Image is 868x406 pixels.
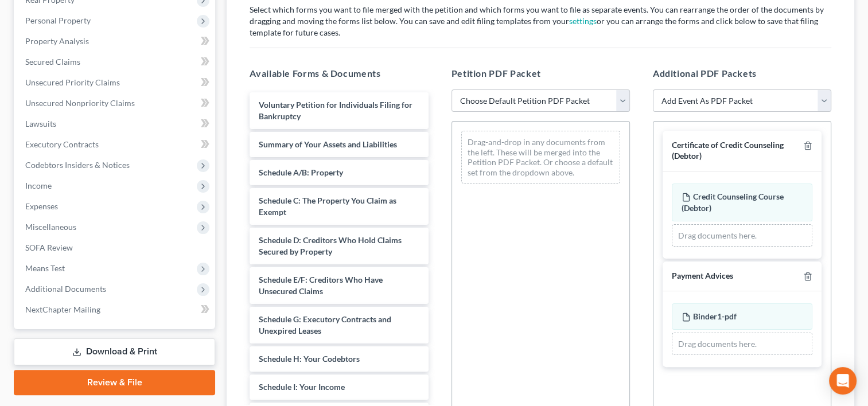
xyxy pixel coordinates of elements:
[14,370,215,395] a: Review & File
[25,284,106,294] span: Additional Documents
[25,36,89,46] span: Property Analysis
[25,15,91,25] span: Personal Property
[693,311,737,321] span: Binder1-pdf
[16,299,215,320] a: NextChapter Mailing
[672,140,784,161] span: Certificate of Credit Counseling (Debtor)
[653,67,831,80] h5: Additional PDF Packets
[259,235,402,256] span: Schedule D: Creditors Who Hold Claims Secured by Property
[672,333,812,356] div: Drag documents here.
[250,67,428,80] h5: Available Forms & Documents
[25,222,76,232] span: Miscellaneous
[25,119,56,128] span: Lawsuits
[16,134,215,155] a: Executory Contracts
[16,52,215,72] a: Secured Claims
[25,77,120,87] span: Unsecured Priority Claims
[259,382,345,392] span: Schedule I: Your Income
[16,72,215,93] a: Unsecured Priority Claims
[829,367,857,395] div: Open Intercom Messenger
[25,57,80,67] span: Secured Claims
[259,314,391,335] span: Schedule G: Executory Contracts and Unexpired Leases
[461,131,620,184] div: Drag-and-drop in any documents from the left. These will be merged into the Petition PDF Packet. ...
[25,201,58,211] span: Expenses
[25,160,130,170] span: Codebtors Insiders & Notices
[16,93,215,114] a: Unsecured Nonpriority Claims
[259,167,343,177] span: Schedule A/B: Property
[25,243,73,252] span: SOFA Review
[682,192,784,213] span: Credit Counseling Course (Debtor)
[25,304,100,314] span: NextChapter Mailing
[16,114,215,134] a: Lawsuits
[25,139,99,149] span: Executory Contracts
[16,237,215,258] a: SOFA Review
[16,31,215,52] a: Property Analysis
[14,338,215,365] a: Download & Print
[259,275,383,296] span: Schedule E/F: Creditors Who Have Unsecured Claims
[25,98,135,108] span: Unsecured Nonpriority Claims
[451,68,541,79] span: Petition PDF Packet
[569,16,597,26] a: settings
[25,263,65,273] span: Means Test
[672,224,812,247] div: Drag documents here.
[259,196,396,217] span: Schedule C: The Property You Claim as Exempt
[250,4,831,38] p: Select which forms you want to file merged with the petition and which forms you want to file as ...
[259,354,360,364] span: Schedule H: Your Codebtors
[259,100,412,121] span: Voluntary Petition for Individuals Filing for Bankruptcy
[25,181,52,190] span: Income
[672,271,733,280] span: Payment Advices
[259,139,397,149] span: Summary of Your Assets and Liabilities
